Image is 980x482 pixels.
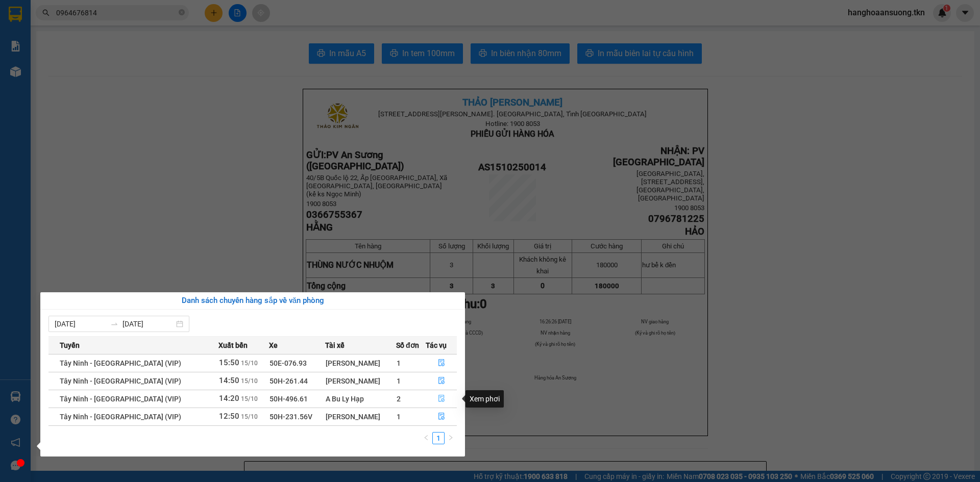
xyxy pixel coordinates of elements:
[397,377,401,385] span: 1
[433,433,444,444] a: 1
[110,320,118,328] span: swap-right
[445,432,457,444] li: Next Page
[426,409,456,425] button: file-done
[326,375,396,387] div: [PERSON_NAME]
[426,391,456,407] button: file-done
[219,412,239,421] span: 12:50
[420,432,432,444] li: Previous Page
[438,413,445,421] span: file-done
[269,413,312,421] span: 50H-231.56V
[426,373,456,389] button: file-done
[48,295,457,307] div: Danh sách chuyến hàng sắp về văn phòng
[325,340,345,351] span: Tài xế
[219,376,239,385] span: 14:50
[448,435,454,441] span: right
[60,377,181,385] span: Tây Ninh - [GEOGRAPHIC_DATA] (VIP)
[60,413,181,421] span: Tây Ninh - [GEOGRAPHIC_DATA] (VIP)
[438,395,445,403] span: file-done
[218,340,248,351] span: Xuất bến
[326,358,396,369] div: [PERSON_NAME]
[241,395,258,402] span: 15/10
[269,395,308,403] span: 50H-496.61
[465,390,504,408] div: Xem phơi
[396,340,419,351] span: Số đơn
[60,395,181,403] span: Tây Ninh - [GEOGRAPHIC_DATA] (VIP)
[397,359,401,367] span: 1
[269,340,278,351] span: Xe
[241,413,258,420] span: 15/10
[122,318,174,329] input: Đến ngày
[438,359,445,367] span: file-done
[269,359,307,367] span: 50E-076.93
[60,359,181,367] span: Tây Ninh - [GEOGRAPHIC_DATA] (VIP)
[423,435,429,441] span: left
[110,320,118,328] span: to
[55,318,106,329] input: Từ ngày
[326,393,396,404] div: A Bu Ly Hạp
[426,355,456,371] button: file-done
[219,394,239,403] span: 14:20
[397,413,401,421] span: 1
[60,340,80,351] span: Tuyến
[397,395,401,403] span: 2
[241,360,258,367] span: 15/10
[420,432,432,444] button: left
[426,340,447,351] span: Tác vụ
[241,377,258,385] span: 15/10
[219,358,239,367] span: 15:50
[438,377,445,385] span: file-done
[445,432,457,444] button: right
[326,411,396,422] div: [PERSON_NAME]
[269,377,308,385] span: 50H-261.44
